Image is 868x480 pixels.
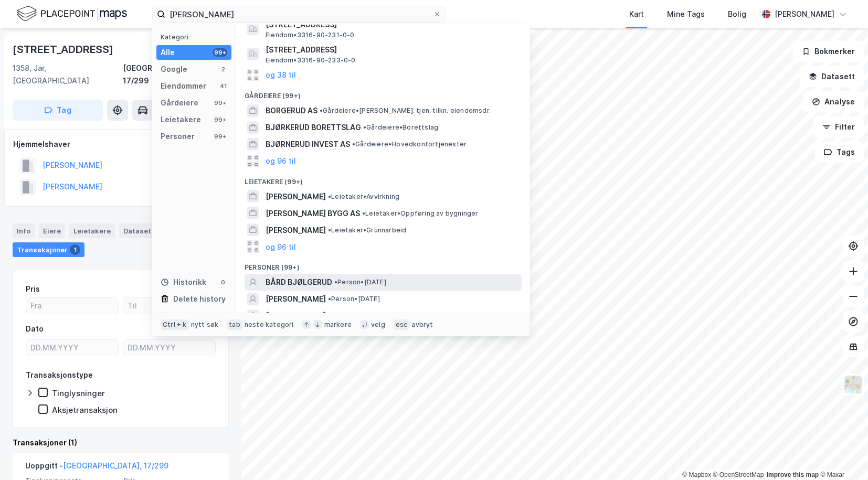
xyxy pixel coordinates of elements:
[363,123,366,131] span: •
[70,244,80,255] div: 1
[800,66,864,87] button: Datasett
[213,132,227,141] div: 99+
[161,97,198,109] div: Gårdeiere
[165,6,433,22] input: Søk på adresse, matrikkel, gårdeiere, leietakere eller personer
[17,5,127,23] img: logo.f888ab2527a4732fd821a326f86c7f29.svg
[69,223,115,238] div: Leietakere
[328,193,331,200] span: •
[26,369,93,381] div: Transaksjonstype
[667,8,705,20] div: Mine Tags
[728,8,746,20] div: Bolig
[161,33,231,41] div: Kategori
[39,223,65,238] div: Eiere
[213,48,227,57] div: 99+
[161,130,195,143] div: Personer
[63,461,168,470] a: [GEOGRAPHIC_DATA], 17/299
[266,44,517,56] span: [STREET_ADDRESS]
[816,430,868,480] iframe: Chat Widget
[266,18,517,31] span: [STREET_ADDRESS]
[161,63,187,76] div: Google
[161,80,206,92] div: Eiendommer
[682,471,711,478] a: Mapbox
[219,65,227,73] div: 2
[236,83,530,102] div: Gårdeiere (99+)
[394,319,410,330] div: esc
[25,460,168,476] div: Uoppgitt -
[213,99,227,107] div: 99+
[266,240,296,253] button: og 96 til
[334,278,386,286] span: Person • [DATE]
[266,155,296,167] button: og 96 til
[775,8,834,20] div: [PERSON_NAME]
[266,207,360,220] span: [PERSON_NAME] BYGG AS
[13,436,229,449] div: Transaksjoner (1)
[352,140,467,148] span: Gårdeiere • Hovedkontortjenester
[266,224,326,237] span: [PERSON_NAME]
[334,278,337,286] span: •
[52,388,105,398] div: Tinglysninger
[629,8,644,20] div: Kart
[328,312,380,320] span: Person • [DATE]
[161,276,206,289] div: Historikk
[362,209,365,217] span: •
[266,190,326,203] span: [PERSON_NAME]
[13,223,35,238] div: Info
[328,226,331,234] span: •
[803,91,864,112] button: Analyse
[161,319,189,330] div: Ctrl + k
[227,319,242,330] div: tab
[245,321,294,329] div: neste kategori
[324,321,352,329] div: markere
[161,46,175,59] div: Alle
[219,82,227,90] div: 41
[213,115,227,124] div: 99+
[266,56,356,65] span: Eiendom • 3316-90-233-0-0
[328,295,331,303] span: •
[815,142,864,163] button: Tags
[52,405,118,415] div: Aksjetransaksjon
[13,62,123,87] div: 1358, Jar, [GEOGRAPHIC_DATA]
[173,293,226,305] div: Delete history
[266,121,361,134] span: BJØRKERUD BORETTSLAG
[26,340,118,356] input: DD.MM.YYYY
[813,116,864,137] button: Filter
[793,41,864,62] button: Bokmerker
[266,138,350,151] span: BJØRNERUD INVEST AS
[123,298,215,314] input: Til
[13,100,103,121] button: Tag
[266,276,332,289] span: BÅRD BJØLGERUD
[266,31,355,39] span: Eiendom • 3316-90-231-0-0
[123,62,229,87] div: [GEOGRAPHIC_DATA], 17/299
[219,278,227,286] div: 0
[266,69,296,81] button: og 38 til
[767,471,819,478] a: Improve this map
[13,138,228,151] div: Hjemmelshaver
[191,321,219,329] div: nytt søk
[362,209,479,218] span: Leietaker • Oppføring av bygninger
[236,169,530,188] div: Leietakere (99+)
[363,123,438,132] span: Gårdeiere • Borettslag
[411,321,433,329] div: avbryt
[13,41,115,58] div: [STREET_ADDRESS]
[266,293,326,305] span: [PERSON_NAME]
[352,140,355,148] span: •
[328,295,380,303] span: Person • [DATE]
[328,312,331,319] span: •
[161,113,201,126] div: Leietakere
[123,340,215,356] input: DD.MM.YYYY
[26,298,118,314] input: Fra
[236,255,530,274] div: Personer (99+)
[320,106,491,115] span: Gårdeiere • [PERSON_NAME]. tjen. tilkn. eiendomsdr.
[371,321,385,329] div: velg
[843,375,863,394] img: Z
[320,106,323,114] span: •
[713,471,764,478] a: OpenStreetMap
[119,223,158,238] div: Datasett
[266,104,317,117] span: BORGERUD AS
[26,283,40,295] div: Pris
[328,193,399,201] span: Leietaker • Avvirkning
[328,226,406,234] span: Leietaker • Grunnarbeid
[26,323,44,335] div: Dato
[13,242,84,257] div: Transaksjoner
